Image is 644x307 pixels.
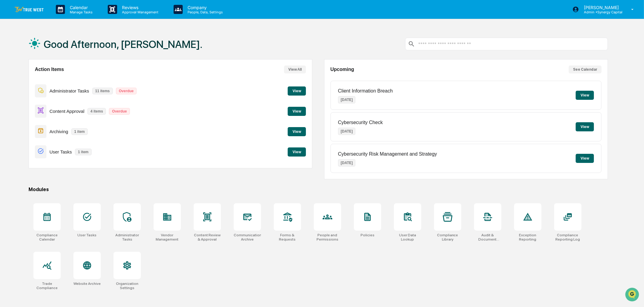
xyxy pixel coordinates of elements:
div: Modules [29,187,608,192]
a: Powered byPylon [43,134,73,139]
img: logo [15,7,44,12]
button: View [288,86,306,96]
div: Start new chat [21,46,100,52]
div: 🗄️ [44,108,49,113]
p: [PERSON_NAME] [579,5,622,10]
div: Audit & Document Logs [474,233,501,241]
div: Past conversations [6,67,41,72]
a: View [288,108,306,114]
img: 1746055101610-c473b297-6a78-478c-a979-82029cc54cd1 [12,83,17,88]
div: 🖐️ [6,108,11,113]
div: Trade Compliance [33,282,61,290]
span: Attestations [50,108,75,114]
p: Overdue [109,108,130,115]
div: We're available if you need us! [21,52,77,57]
div: User Data Lookup [394,233,421,241]
button: View [576,122,594,131]
div: Forms & Requests [274,233,301,241]
button: Start new chat [103,48,110,56]
div: Policies [361,233,375,237]
p: Company [183,5,226,10]
div: Vendor Management [154,233,181,241]
p: Overdue [116,88,137,94]
span: [PERSON_NAME] [19,83,49,87]
p: Archiving [49,129,68,134]
div: Compliance Reporting Log [554,233,581,241]
p: 11 items [92,88,113,94]
button: View All [284,66,306,73]
button: View [576,91,594,100]
div: Communications Archive [234,233,261,241]
div: Organization Settings [114,282,141,290]
button: View [288,107,306,116]
p: [DATE] [338,96,356,103]
a: 🖐️Preclearance [4,105,42,116]
p: 1 item [71,128,88,135]
div: Exception Reporting [514,233,541,241]
a: View [288,128,306,134]
div: Website Archive [73,282,101,286]
h2: Action Items [35,67,64,72]
span: [DATE] [54,83,66,87]
span: Preclearance [12,108,39,114]
div: Content Review & Approval [194,233,221,241]
button: View [288,147,306,157]
p: Reviews [117,5,161,10]
p: Admin • Synergy Capital [579,10,622,14]
h2: Upcoming [330,67,354,72]
div: Compliance Library [434,233,461,241]
a: 🗄️Attestations [42,105,78,116]
p: 1 item [75,149,92,155]
p: Client Information Breach [338,88,393,94]
p: User Tasks [49,149,72,154]
p: Approval Management [117,10,161,14]
a: 🔎Data Lookup [4,117,41,128]
p: Administrator Tasks [49,88,89,93]
a: View [288,149,306,154]
p: Cybersecurity Check [338,120,383,125]
img: 1746055101610-c473b297-6a78-478c-a979-82029cc54cd1 [6,46,17,57]
h1: Good Afternoon, [PERSON_NAME]. [44,38,202,50]
div: Compliance Calendar [33,233,61,241]
div: People and Permissions [314,233,341,241]
iframe: Open customer support [625,287,641,303]
button: View [288,127,306,136]
a: View [288,88,306,93]
p: Content Approval [49,109,84,114]
div: 🔎 [6,120,11,125]
span: Pylon [60,134,73,139]
div: User Tasks [77,233,97,237]
div: Administrator Tasks [114,233,141,241]
p: Calendar [65,5,96,10]
span: Data Lookup [12,119,38,125]
p: Manage Tasks [65,10,96,14]
p: How can we help? [6,13,110,22]
p: [DATE] [338,159,356,167]
p: [DATE] [338,128,356,135]
img: Cameron Burns [6,77,16,86]
button: View [576,154,594,163]
p: 4 items [87,108,106,115]
p: Cybersecurity Risk Management and Strategy [338,151,437,157]
button: See Calendar [569,66,602,73]
span: • [50,83,53,87]
button: See all [94,66,110,73]
p: People, Data, Settings [183,10,226,14]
